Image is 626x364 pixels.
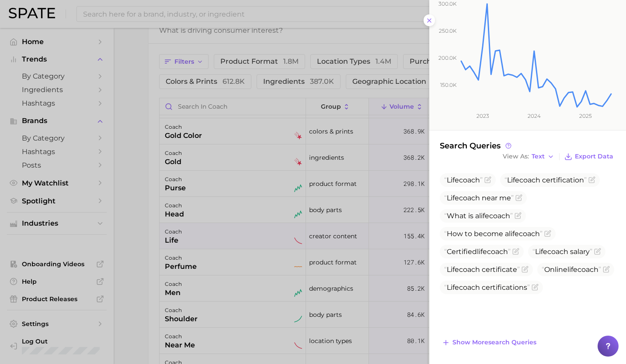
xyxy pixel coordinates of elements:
span: Life [535,247,547,256]
button: View AsText [501,151,556,162]
span: coach certification [504,176,587,184]
span: Life [507,176,519,184]
span: Certified coach [444,247,511,256]
span: Life [447,283,459,292]
span: View As [503,154,529,159]
span: Life [447,265,459,274]
span: life [567,265,577,274]
button: Flag as miscategorized or irrelevant [594,248,601,255]
button: Flag as miscategorized or irrelevant [515,194,522,201]
span: coach salary [532,247,592,256]
span: coach [444,176,483,184]
span: Search Queries [440,141,513,151]
span: life [509,230,519,238]
span: life [479,212,489,220]
button: Flag as miscategorized or irrelevant [603,266,610,273]
span: Text [532,154,545,159]
button: Flag as miscategorized or irrelevant [484,176,491,183]
tspan: 2024 [528,113,541,119]
tspan: 2023 [476,113,489,119]
span: How to become a coach [444,230,543,238]
button: Show moresearch queries [440,337,539,349]
button: Flag as miscategorized or irrelevant [515,212,522,219]
span: Online coach [542,265,601,274]
span: Export Data [575,153,613,160]
button: Flag as miscategorized or irrelevant [512,248,519,255]
button: Flag as miscategorized or irrelevant [532,284,539,291]
button: Export Data [562,151,616,163]
span: coach certificate [444,265,520,274]
tspan: 200.0k [438,55,457,61]
span: coach certifications [444,283,530,292]
tspan: 250.0k [439,27,457,34]
span: Life [447,194,459,202]
button: Flag as miscategorized or irrelevant [588,176,595,183]
tspan: 150.0k [440,82,457,88]
span: coach near me [444,194,514,202]
button: Flag as miscategorized or irrelevant [544,230,551,237]
span: life [477,247,487,256]
tspan: 2025 [579,113,592,119]
span: Show more search queries [452,339,536,346]
button: Flag as miscategorized or irrelevant [522,266,529,273]
tspan: 300.0k [438,0,457,7]
span: What is a coach [444,212,513,220]
span: Life [447,176,459,184]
